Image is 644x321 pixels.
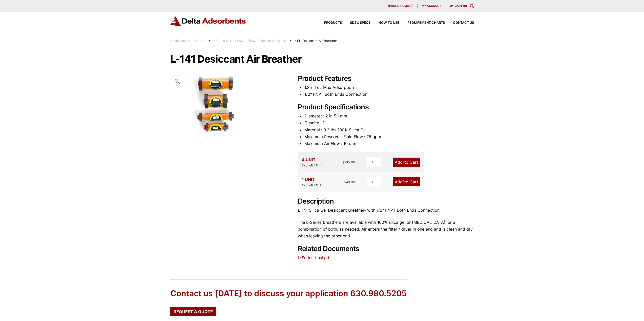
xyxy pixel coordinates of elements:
span: 0 [464,4,466,8]
span: : [290,39,291,43]
li: Diameter : 2 in 5.1 mm [304,113,474,119]
span: L-141 Desiccant Air Breather [294,39,337,43]
a: Requirement Charts [399,21,445,24]
div: SKU: ABL141-4 [302,163,321,168]
span: How to Use [379,21,399,24]
span: Products [324,21,342,24]
a: Add1to Cart [393,177,420,186]
a: Products [316,21,342,24]
span: 1 [403,179,404,184]
div: 1 UNIT [302,176,321,188]
span: 🔍 [174,79,180,84]
h2: Product Specifications [298,103,474,111]
a: L-Series In-Line Low Airflow Desiccant Breathers [213,39,287,43]
li: Material : 0.2 lbs 100% Silica Gel [304,127,474,133]
bdi: 48.99 [344,180,355,184]
span: [PHONE_NUMBER] [388,5,413,7]
li: Maximum Air Flow : 10 cfm [304,140,474,147]
div: Contact us [DATE] to discuss your application 630.980.5205 [170,288,407,299]
a: Request a Quote [170,307,216,316]
a: Contact Us [445,21,474,24]
img: L-141 Desiccant Air Breather [170,75,266,134]
span: $ [344,180,346,184]
span: $ [342,160,344,164]
a: Desiccant Air Breathers [170,39,206,43]
span: SDS & SPECS [350,21,370,24]
li: 1.35 fl oz Max Adsorption [304,84,474,91]
a: View full-screen image gallery [170,75,184,88]
h1: L-141 Desiccant Air Breather [170,54,474,64]
a: My account [418,4,445,8]
span: My account [422,5,441,7]
a: How to Use [370,21,399,24]
div: Toggle Modal Content [470,4,474,8]
h2: Product Features [298,75,474,83]
li: 1/2" FNPT Both Ends Connection [304,91,474,98]
div: 4 UNIT [302,156,321,168]
p: L-141 Silica Gel Desiccant Breather- with 1/2″ FNPT Both Ends Connection [298,207,474,214]
bdi: 195.99 [342,160,355,164]
span: Contact Us [453,21,474,24]
a: Add1to Cart [393,158,420,167]
div: SKU: ABL141-1 [302,183,321,188]
a: SDS & SPECS [342,21,370,24]
span: Requirement Charts [407,21,445,24]
a: L-Series-final.pdf [298,255,331,260]
a: My Cart (0) [449,4,467,8]
span: : [209,39,210,43]
p: The L-Series breathers are available with 100% silica gel or [MEDICAL_DATA], or a combination of ... [298,219,474,240]
h2: Description [298,197,474,206]
img: Delta Adsorbents [170,16,246,26]
a: [PHONE_NUMBER] [384,4,418,8]
span: 1 [403,160,404,165]
li: Maximum Reservoir Fluid Flow : 75 gpm [304,133,474,140]
li: Quanity : 1 [304,119,474,126]
span: Request a Quote [174,310,213,314]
